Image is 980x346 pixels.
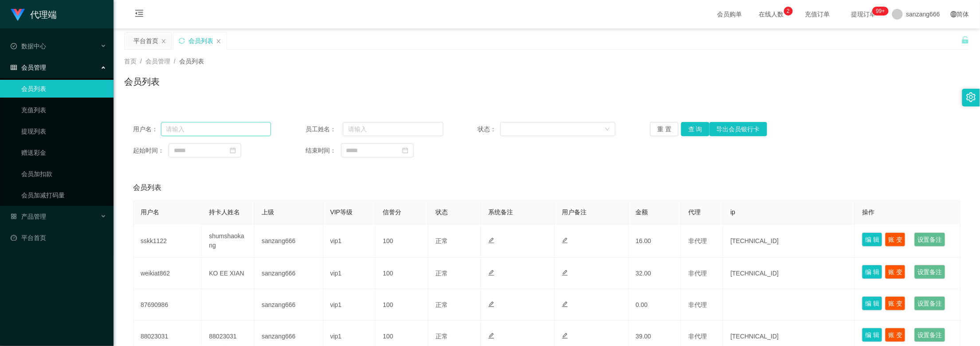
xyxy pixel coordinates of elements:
[562,237,568,244] i: 图标: edit
[255,258,323,289] td: sanzang666
[435,237,448,244] span: 正常
[730,208,735,216] span: ip
[435,301,448,308] span: 正常
[873,7,889,16] sup: 1181
[124,0,154,29] i: 图标: menu-fold
[402,147,408,153] i: 图标: calendar
[124,75,160,88] h1: 会员列表
[140,58,142,65] span: /
[862,232,882,247] button: 编 辑
[11,229,106,247] a: 图标: dashboard平台首页
[11,213,46,220] span: 产品管理
[133,258,202,289] td: weikiat862
[376,224,428,258] td: 100
[784,7,793,16] sup: 2
[306,125,343,134] span: 员工姓名：
[145,58,170,65] span: 会员管理
[161,122,271,136] input: 请输入
[323,224,376,258] td: vip1
[478,125,500,134] span: 状态：
[11,11,57,18] a: 代理端
[488,237,494,244] i: 图标: edit
[21,186,106,204] a: 会员加减打码量
[629,289,682,321] td: 0.00
[488,208,513,216] span: 系统备注
[435,333,448,340] span: 正常
[885,328,906,342] button: 账 变
[847,11,881,17] span: 提现订单
[562,301,568,307] i: 图标: edit
[330,208,353,216] span: VIP等级
[11,213,17,220] i: 图标: appstore-o
[562,208,587,216] span: 用户备注
[216,39,221,44] i: 图标: close
[801,11,835,17] span: 充值订单
[688,301,707,308] span: 非代理
[710,122,767,136] button: 导出会员银行卡
[862,208,874,216] span: 操作
[723,224,855,258] td: [TECHNICAL_ID]
[488,333,494,339] i: 图标: edit
[488,270,494,276] i: 图标: edit
[885,265,906,279] button: 账 变
[21,122,106,140] a: 提现列表
[133,146,169,155] span: 起始时间：
[133,289,202,321] td: 87690986
[435,270,448,277] span: 正常
[202,224,255,258] td: shumshaokang
[21,165,106,183] a: 会员加扣款
[133,32,158,49] div: 平台首页
[133,182,161,193] span: 会员列表
[914,328,945,342] button: 设置备注
[133,224,202,258] td: sskk1122
[179,38,185,44] i: 图标: sync
[188,32,213,49] div: 会员列表
[629,258,682,289] td: 32.00
[323,258,376,289] td: vip1
[124,58,137,65] span: 首页
[255,289,323,321] td: sanzang666
[914,232,945,247] button: 设置备注
[605,126,610,133] i: 图标: down
[966,92,976,102] i: 图标: setting
[562,333,568,339] i: 图标: edit
[629,224,682,258] td: 16.00
[141,208,159,216] span: 用户名
[343,122,443,136] input: 请输入
[914,265,945,279] button: 设置备注
[488,301,494,307] i: 图标: edit
[21,80,106,98] a: 会员列表
[688,237,707,244] span: 非代理
[30,0,57,29] h1: 代理端
[161,39,166,44] i: 图标: close
[636,208,648,216] span: 金额
[11,64,17,71] i: 图标: table
[21,101,106,119] a: 充值列表
[174,58,176,65] span: /
[862,296,882,311] button: 编 辑
[688,270,707,277] span: 非代理
[787,7,790,16] p: 2
[133,125,161,134] span: 用户名：
[885,296,906,311] button: 账 变
[11,43,17,49] i: 图标: check-circle-o
[11,43,46,50] span: 数据中心
[323,289,376,321] td: vip1
[306,146,341,155] span: 结束时间：
[209,208,240,216] span: 持卡人姓名
[262,208,274,216] span: 上级
[179,58,204,65] span: 会员列表
[688,333,707,340] span: 非代理
[688,208,701,216] span: 代理
[914,296,945,311] button: 设置备注
[21,144,106,161] a: 赠送彩金
[755,11,788,17] span: 在线人数
[435,208,448,216] span: 状态
[11,9,25,21] img: logo.9652507e.png
[961,36,969,44] i: 图标: unlock
[951,11,957,17] i: 图标: global
[562,270,568,276] i: 图标: edit
[230,147,236,153] i: 图标: calendar
[383,208,401,216] span: 信誉分
[255,224,323,258] td: sanzang666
